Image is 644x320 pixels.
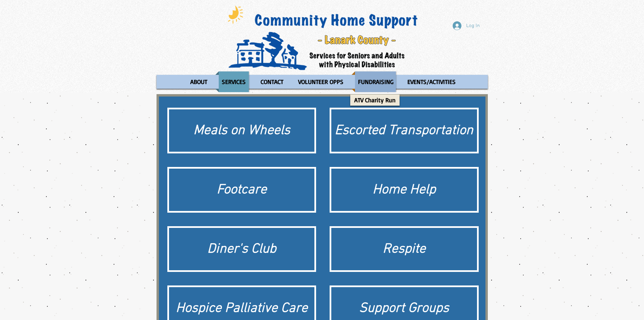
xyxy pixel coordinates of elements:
p: CONTACT [258,71,286,92]
a: Meals on Wheels [167,108,316,153]
div: Footcare [172,180,311,199]
div: Support Groups [335,299,474,318]
a: Home Help [330,167,479,213]
p: VOLUNTEER OPPS [295,71,347,92]
a: Respite [330,226,479,272]
div: Escorted Transportation [335,121,474,140]
a: VOLUNTEER OPPS [292,71,350,92]
a: ATV Charity Run [350,94,400,106]
p: EVENTS/ACTIVITIES [404,71,459,92]
div: Home Help [335,180,474,199]
a: FUNDRAISING [352,71,399,92]
p: SERVICES [219,71,249,92]
a: Footcare [167,167,316,213]
button: Log In [448,19,484,32]
nav: Site [157,71,488,92]
p: ABOUT [187,71,210,92]
a: SERVICES [215,71,252,92]
p: FUNDRAISING [355,71,397,92]
span: Log In [464,22,482,29]
a: CONTACT [254,71,290,92]
div: Diner's Club [172,240,311,259]
div: Hospice Palliative Care [172,299,311,318]
a: Escorted Transportation [330,108,479,153]
a: EVENTS/ACTIVITIES [401,71,462,92]
div: Meals on Wheels [172,121,311,140]
a: Diner's Club [167,226,316,272]
p: ATV Charity Run [351,94,399,106]
a: ABOUT [184,71,214,92]
div: Respite [335,240,474,259]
